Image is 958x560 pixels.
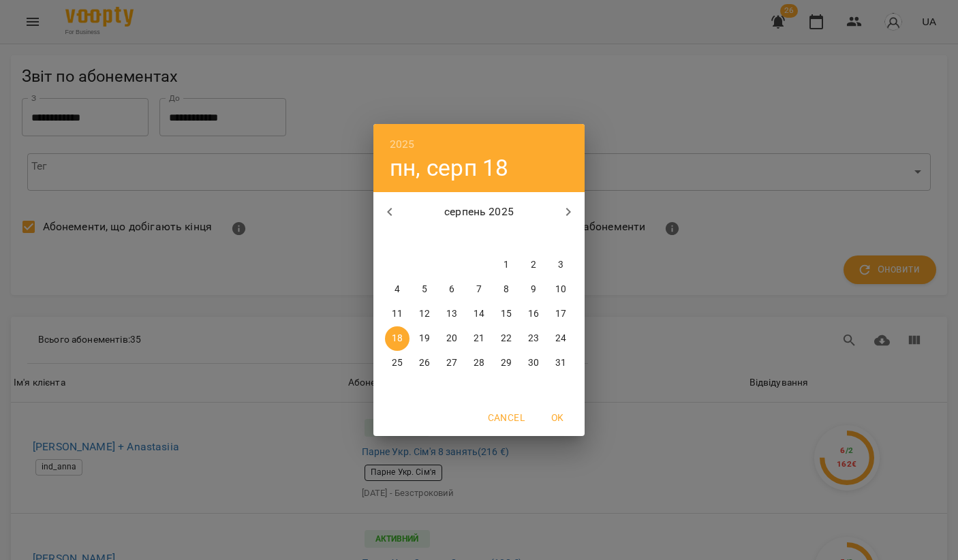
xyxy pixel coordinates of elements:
button: 6 [439,277,464,302]
span: нд [548,232,573,246]
button: 25 [385,351,410,375]
button: 31 [548,351,573,375]
button: 30 [521,351,546,375]
p: 7 [476,283,482,296]
span: ср [439,232,464,246]
span: сб [521,232,546,246]
button: 4 [385,277,410,302]
button: 27 [439,351,464,375]
button: 11 [385,302,410,326]
button: 15 [494,302,519,326]
p: 16 [528,307,539,321]
p: 24 [555,332,566,345]
button: 3 [548,253,573,277]
span: чт [467,232,491,246]
button: 14 [467,302,491,326]
p: 1 [504,258,509,272]
p: 28 [474,356,484,370]
p: 25 [392,356,403,370]
button: 12 [412,302,437,326]
span: OK [541,409,574,426]
button: 2 [521,253,546,277]
p: 9 [531,283,536,296]
button: 9 [521,277,546,302]
p: 8 [504,283,509,296]
p: 13 [446,307,457,321]
span: Cancel [488,409,525,426]
p: 20 [446,332,457,345]
p: 26 [419,356,430,370]
button: 21 [467,326,491,351]
p: 12 [419,307,430,321]
p: 31 [555,356,566,370]
p: 21 [474,332,484,345]
p: серпень 2025 [406,204,553,220]
p: 6 [449,283,454,296]
button: OK [536,405,579,430]
p: 29 [501,356,512,370]
button: 23 [521,326,546,351]
p: 23 [528,332,539,345]
p: 10 [555,283,566,296]
p: 14 [474,307,484,321]
p: 18 [392,332,403,345]
p: 27 [446,356,457,370]
p: 17 [555,307,566,321]
button: 10 [548,277,573,302]
p: 2 [531,258,536,272]
button: 8 [494,277,519,302]
p: 15 [501,307,512,321]
button: 19 [412,326,437,351]
span: пн [385,232,410,246]
button: 7 [467,277,491,302]
button: 26 [412,351,437,375]
button: 16 [521,302,546,326]
p: 19 [419,332,430,345]
span: пт [494,232,519,246]
button: 2025 [390,135,415,154]
button: 18 [385,326,410,351]
button: 22 [494,326,519,351]
p: 22 [501,332,512,345]
button: 13 [439,302,464,326]
button: пн, серп 18 [390,154,509,182]
button: 5 [412,277,437,302]
button: Cancel [482,405,530,430]
p: 5 [422,283,427,296]
span: вт [412,232,437,246]
button: 17 [548,302,573,326]
button: 20 [439,326,464,351]
p: 11 [392,307,403,321]
button: 1 [494,253,519,277]
button: 28 [467,351,491,375]
p: 3 [558,258,563,272]
button: 29 [494,351,519,375]
p: 30 [528,356,539,370]
p: 4 [395,283,400,296]
button: 24 [548,326,573,351]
